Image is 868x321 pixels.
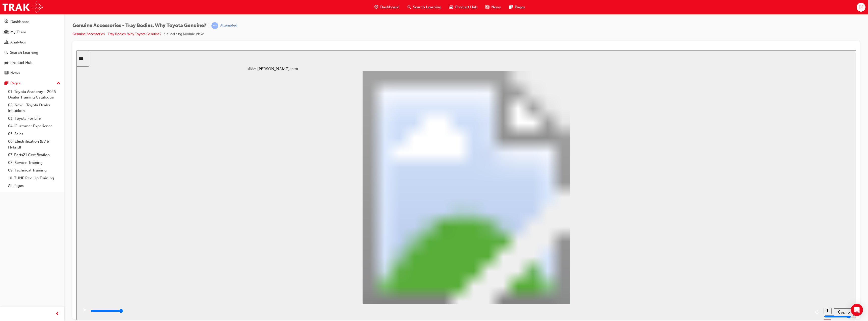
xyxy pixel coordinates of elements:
[757,254,777,270] nav: slide navigation
[10,50,38,56] div: Search Learning
[14,259,47,263] input: slide progress
[5,40,8,45] span: chart-icon
[2,28,62,37] a: My Team
[757,258,777,266] button: previous
[211,22,218,29] span: learningRecordVerb_ATTEMPT-icon
[6,88,62,101] a: 01. Toyota Academy - 2025 Dealer Training Catalogue
[2,16,62,79] button: DashboardMy TeamAnalyticsSearch LearningProduct HubNews
[2,58,62,67] a: Product Hub
[167,31,204,37] li: eLearning Module View
[505,2,529,12] a: pages-iconPages
[445,2,481,12] a: car-iconProduct Hub
[380,4,399,10] span: Dashboard
[6,159,62,167] a: 08. Service Training
[455,4,477,10] span: Product Hub
[413,4,441,10] span: Search Learning
[208,23,209,29] span: |
[6,115,62,122] a: 03. Toyota For Life
[5,51,8,55] span: search-icon
[3,2,43,13] img: Trak
[370,2,403,12] a: guage-iconDashboard
[403,2,445,12] a: search-iconSearch Learning
[6,101,62,115] a: 02. New - Toyota Dealer Induction
[851,304,863,316] div: Open Intercom Messenger
[764,261,773,265] span: PREV
[10,70,20,76] div: News
[859,4,863,10] span: DF
[2,48,62,57] a: Search Learning
[449,4,453,10] span: car-icon
[10,80,21,86] div: Pages
[56,311,59,317] span: prev-icon
[3,254,745,270] div: playback controls
[6,138,62,151] a: 06. Electrification (EV & Hybrid)
[6,122,62,130] a: 04. Customer Experience
[220,23,237,28] div: Attempted
[2,68,62,78] a: News
[737,258,745,266] button: replay
[10,29,26,35] div: My Team
[5,20,8,24] span: guage-icon
[2,17,62,27] a: Dashboard
[2,79,62,88] button: Pages
[72,32,161,36] a: Genuine Accessories - Tray Bodies. Why Toyota Genuine?
[747,258,755,264] button: volume
[5,71,8,76] span: news-icon
[3,258,11,266] button: play/pause
[6,130,62,138] a: 05. Sales
[5,61,8,65] span: car-icon
[10,39,26,45] div: Analytics
[515,4,525,10] span: Pages
[857,3,865,12] button: DF
[509,4,513,10] span: pages-icon
[408,4,411,10] span: search-icon
[747,254,755,270] div: misc controls
[10,60,33,66] div: Product Hub
[5,81,8,86] span: pages-icon
[491,4,501,10] span: News
[481,2,505,12] a: news-iconNews
[6,166,62,174] a: 09. Technical Training
[72,23,206,29] span: Genuine Accessories - Tray Bodies. Why Toyota Genuine?
[6,151,62,159] a: 07. Parts21 Certification
[57,80,60,87] span: up-icon
[748,264,780,268] input: volume
[6,182,62,190] a: All Pages
[485,4,489,10] span: news-icon
[6,174,62,182] a: 10. TUNE Rev-Up Training
[10,19,30,25] div: Dashboard
[374,4,378,10] span: guage-icon
[2,38,62,47] a: Analytics
[5,30,8,35] span: people-icon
